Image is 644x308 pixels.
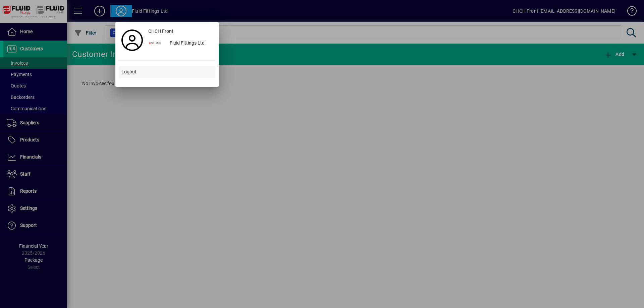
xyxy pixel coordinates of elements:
[164,38,215,50] div: Fluid Fittings Ltd
[119,66,215,78] button: Logout
[121,68,137,75] span: Logout
[119,34,146,46] a: Profile
[148,28,173,35] span: CHCH Front
[146,25,215,38] a: CHCH Front
[146,38,215,50] button: Fluid Fittings Ltd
